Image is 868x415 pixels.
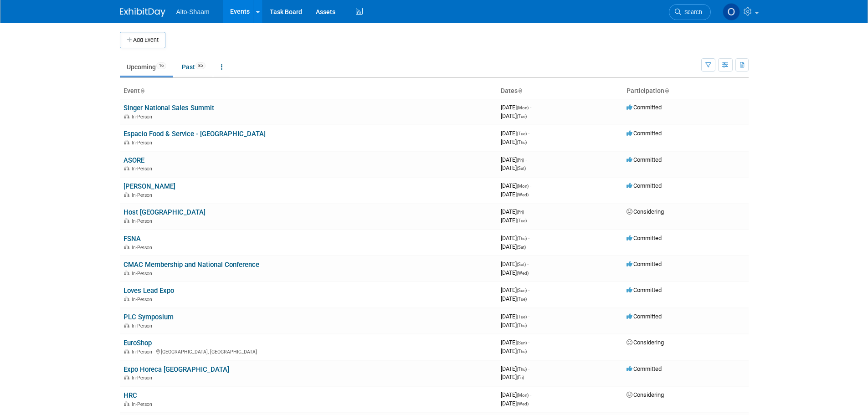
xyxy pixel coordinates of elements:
[627,208,664,215] span: Considering
[627,156,662,163] span: Committed
[123,287,174,295] a: Loves Lead Expo
[517,184,529,189] span: (Mon)
[501,208,527,215] span: [DATE]
[124,271,129,275] img: In-Person Event
[517,105,529,110] span: (Mon)
[528,339,529,346] span: -
[501,295,527,302] span: [DATE]
[501,138,527,145] span: [DATE]
[530,182,531,189] span: -
[517,297,527,302] span: (Tue)
[501,104,531,111] span: [DATE]
[627,104,662,111] span: Committed
[123,182,175,190] a: [PERSON_NAME]
[681,9,702,15] span: Search
[517,218,527,223] span: (Tue)
[501,287,529,293] span: [DATE]
[501,339,529,346] span: [DATE]
[627,287,662,293] span: Committed
[525,208,527,215] span: -
[501,322,527,328] span: [DATE]
[132,140,155,146] span: In-Person
[501,313,529,320] span: [DATE]
[132,349,155,355] span: In-Person
[132,323,155,329] span: In-Person
[123,339,152,347] a: EuroShop
[501,348,527,354] span: [DATE]
[530,104,531,111] span: -
[501,400,529,407] span: [DATE]
[517,262,526,267] span: (Sat)
[124,192,129,197] img: In-Person Event
[123,130,266,138] a: Espacio Food & Service - [GEOGRAPHIC_DATA]
[501,182,531,189] span: [DATE]
[723,3,740,20] img: Olivia Strasser
[530,391,531,398] span: -
[517,401,529,406] span: (Wed)
[501,164,526,171] span: [DATE]
[124,245,129,249] img: In-Person Event
[501,269,529,276] span: [DATE]
[176,8,210,15] span: Alto-Shaam
[517,314,527,319] span: (Tue)
[123,348,493,355] div: [GEOGRAPHIC_DATA], [GEOGRAPHIC_DATA]
[124,349,129,354] img: In-Person Event
[124,218,129,223] img: In-Person Event
[664,87,669,94] a: Sort by Participation Type
[517,114,527,119] span: (Tue)
[517,210,524,215] span: (Fri)
[501,130,529,137] span: [DATE]
[517,271,529,276] span: (Wed)
[501,374,524,380] span: [DATE]
[627,182,662,189] span: Committed
[627,261,662,267] span: Committed
[124,375,129,379] img: In-Person Event
[501,235,529,241] span: [DATE]
[517,245,526,250] span: (Sat)
[501,217,527,224] span: [DATE]
[132,245,155,251] span: In-Person
[528,365,529,372] span: -
[124,297,129,301] img: In-Person Event
[123,156,144,164] a: ASORE
[120,8,165,17] img: ExhibitDay
[501,156,527,163] span: [DATE]
[527,261,529,267] span: -
[517,192,529,197] span: (Wed)
[497,83,623,99] th: Dates
[132,401,155,407] span: In-Person
[124,401,129,406] img: In-Person Event
[501,261,529,267] span: [DATE]
[120,58,173,76] a: Upcoming16
[627,365,662,372] span: Committed
[132,375,155,381] span: In-Person
[528,287,529,293] span: -
[123,365,229,374] a: Expo Horeca [GEOGRAPHIC_DATA]
[195,62,205,69] span: 85
[528,313,529,320] span: -
[124,114,129,118] img: In-Person Event
[517,140,527,145] span: (Thu)
[623,83,749,99] th: Participation
[627,235,662,241] span: Committed
[517,166,526,171] span: (Sat)
[517,367,527,372] span: (Thu)
[517,158,524,163] span: (Fri)
[627,391,664,398] span: Considering
[627,313,662,320] span: Committed
[156,62,166,69] span: 16
[517,236,527,241] span: (Thu)
[517,323,527,328] span: (Thu)
[517,340,527,345] span: (Sun)
[627,339,664,346] span: Considering
[120,83,497,99] th: Event
[140,87,144,94] a: Sort by Event Name
[517,349,527,354] span: (Thu)
[120,32,165,48] button: Add Event
[517,393,529,398] span: (Mon)
[528,130,529,137] span: -
[517,375,524,380] span: (Fri)
[669,4,711,20] a: Search
[132,297,155,302] span: In-Person
[124,140,129,144] img: In-Person Event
